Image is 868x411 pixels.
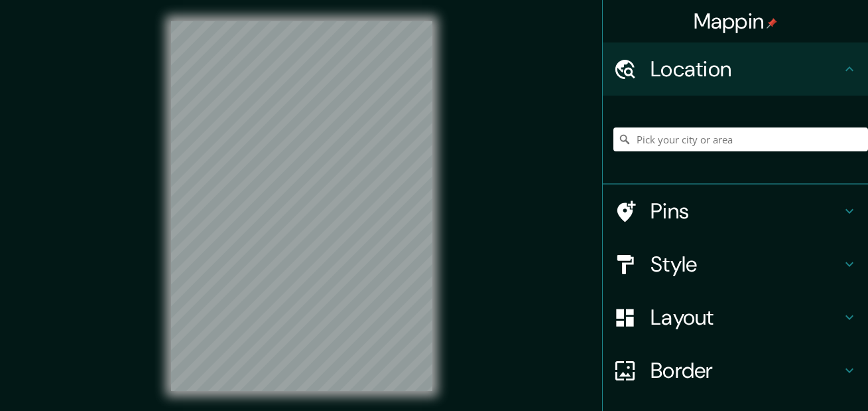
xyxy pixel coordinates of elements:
h4: Pins [651,198,841,224]
img: pin-icon.png [767,18,777,29]
h4: Location [651,56,841,82]
div: Layout [603,291,868,344]
h4: Style [651,251,841,278]
input: Pick your city or area [613,127,868,151]
div: Location [603,42,868,96]
h4: Border [651,357,841,384]
div: Style [603,238,868,291]
div: Border [603,344,868,397]
div: Pins [603,185,868,238]
h4: Mappin [694,8,778,35]
h4: Layout [651,304,841,331]
canvas: Map [171,21,432,391]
